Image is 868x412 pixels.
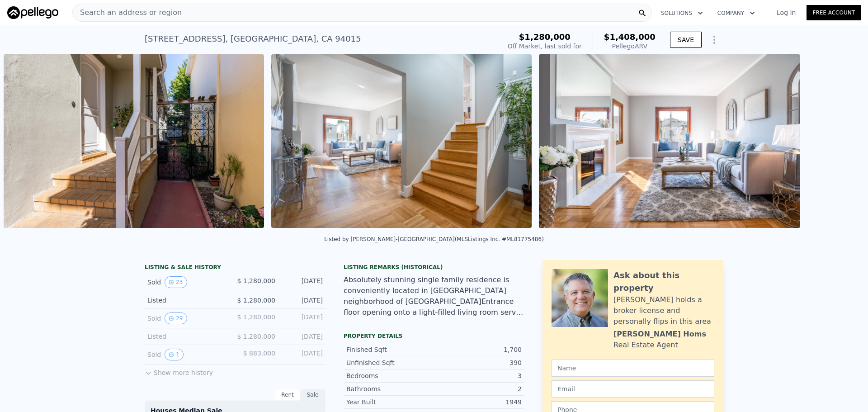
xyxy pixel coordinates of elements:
div: Finished Sqft [346,345,434,354]
div: Sold [147,276,228,288]
div: Pellego ARV [604,42,656,51]
img: Sale: 64617293 Parcel: 31551675 [271,54,532,228]
div: [DATE] [283,349,323,360]
button: Company [710,5,762,21]
span: $1,408,000 [604,32,656,42]
div: Absolutely stunning single family residence is conveniently located in [GEOGRAPHIC_DATA] neighbor... [344,275,524,318]
a: Free Account [807,5,861,20]
div: Bathrooms [346,384,434,393]
div: Unfinished Sqft [346,358,434,367]
div: 1949 [434,398,522,407]
div: Bedrooms [346,371,434,380]
span: $ 1,280,000 [237,297,275,304]
div: [DATE] [283,276,323,288]
button: SAVE [670,32,702,48]
div: Property details [344,332,524,340]
div: Listed by [PERSON_NAME]-[GEOGRAPHIC_DATA] (MLSListings Inc. #ML81775486) [324,236,544,242]
div: Rent [275,389,300,401]
div: [DATE] [283,296,323,305]
div: 2 [434,384,522,393]
div: Real Estate Agent [613,340,678,350]
button: Show Options [705,31,723,49]
div: Listed [147,296,228,305]
div: 1,700 [434,345,522,354]
div: [DATE] [283,332,323,341]
div: [PERSON_NAME] Homs [613,329,706,340]
div: 3 [434,371,522,380]
div: 390 [434,358,522,367]
div: Off Market, last sold for [508,42,582,51]
div: Sale [300,389,325,401]
input: Email [552,380,714,398]
button: Solutions [654,5,710,21]
span: $ 1,280,000 [237,277,275,284]
div: Listing Remarks (Historical) [344,264,524,271]
div: [PERSON_NAME] holds a broker license and personally flips in this area [613,294,714,327]
span: $ 1,280,000 [237,313,275,321]
div: LISTING & SALE HISTORY [145,264,325,273]
button: View historical data [165,349,184,360]
span: $ 883,000 [243,350,275,357]
button: View historical data [165,276,187,288]
span: $1,280,000 [519,32,571,42]
img: Sale: 64617293 Parcel: 31551675 [539,54,800,228]
div: [STREET_ADDRESS] , [GEOGRAPHIC_DATA] , CA 94015 [145,33,361,45]
button: View historical data [165,313,187,324]
button: Show more history [145,365,213,377]
div: Listed [147,332,228,341]
div: Sold [147,313,228,324]
span: Search an address or region [73,7,182,18]
input: Name [552,360,714,377]
div: Year Built [346,398,434,407]
div: Ask about this property [613,269,714,294]
img: Sale: 64617293 Parcel: 31551675 [4,54,264,228]
img: Pellego [7,6,58,19]
div: [DATE] [283,313,323,324]
span: $ 1,280,000 [237,333,275,340]
a: Log In [766,8,807,17]
div: Sold [147,349,228,360]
